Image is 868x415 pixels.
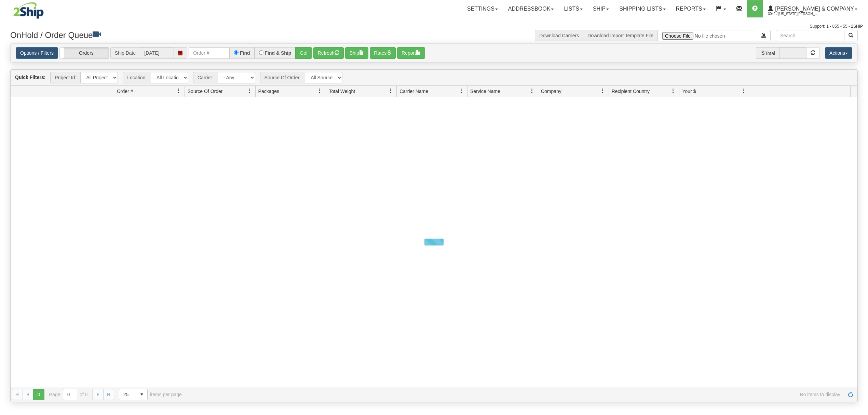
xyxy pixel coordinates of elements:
a: Your $ filter column settings [738,85,750,97]
span: Ship Date [110,47,140,59]
button: Refresh [313,47,344,59]
a: Addressbook [503,0,559,17]
span: Carrier Name [399,88,428,95]
a: Order # filter column settings [173,85,185,97]
a: Recipient Country filter column settings [667,85,679,97]
span: Packages [258,88,279,95]
a: [PERSON_NAME] & Company 3042 / [US_STATE][PERSON_NAME] [763,0,863,17]
a: Download Import Template File [587,33,653,38]
a: Total Weight filter column settings [385,85,396,97]
span: Total Weight [329,88,355,95]
img: logo3042.jpg [5,2,52,19]
span: Carrier: [193,72,218,83]
div: Support: 1 - 855 - 55 - 2SHIP [5,24,863,29]
span: Page of 0 [49,389,88,400]
h3: OnHold / Order Queue [10,30,429,40]
button: Actions [825,47,852,59]
a: Service Name filter column settings [526,85,538,97]
a: Options / Filters [16,47,58,59]
button: Ship [345,47,368,59]
input: Search [776,30,844,41]
a: Reports [671,0,711,17]
a: Packages filter column settings [314,85,326,97]
label: Find & Ship [265,51,291,55]
span: Page sizes drop down [119,389,148,400]
span: Service Name [470,88,500,95]
input: Order # [189,47,230,59]
span: Total [756,47,779,59]
span: items per page [119,389,182,400]
span: Source Of Order: [260,72,305,83]
span: Source Of Order [188,88,223,95]
span: Your $ [682,88,696,95]
label: Find [240,51,250,55]
a: Download Carriers [539,33,579,38]
a: Carrier Name filter column settings [456,85,467,97]
a: Company filter column settings [597,85,609,97]
div: grid toolbar [11,70,857,86]
button: Go! [295,47,312,59]
input: Import [658,30,757,41]
span: Project Id: [50,72,80,83]
span: Page 0 [33,389,44,400]
button: Report [397,47,425,59]
a: Shipping lists [614,0,670,17]
span: Location: [123,72,151,83]
button: Rates [370,47,396,59]
span: Order # [117,88,133,95]
a: Refresh [845,389,856,400]
span: No items to display [191,392,840,397]
span: Company [541,88,561,95]
a: Settings [462,0,503,17]
a: Lists [559,0,587,17]
span: select [136,389,147,400]
label: Quick Filters: [15,74,45,81]
button: Search [844,30,858,41]
a: Ship [588,0,614,17]
label: Orders [60,48,109,59]
iframe: chat widget [852,173,867,242]
span: Recipient Country [612,88,650,95]
span: 25 [123,391,132,398]
a: Source Of Order filter column settings [244,85,255,97]
span: 3042 / [US_STATE][PERSON_NAME] [768,11,819,17]
span: [PERSON_NAME] & Company [773,6,854,12]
